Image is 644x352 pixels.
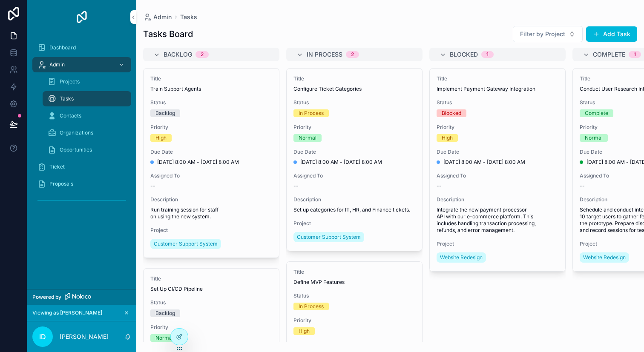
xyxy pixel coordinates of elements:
span: Status [293,292,415,299]
div: scrollable content [27,34,136,218]
span: Website Redesign [440,254,483,261]
span: Priority [437,124,558,131]
span: Status [150,299,272,306]
div: Blocked [442,109,461,117]
span: Organizations [60,129,93,136]
span: Description [150,196,272,203]
span: Status [437,99,558,106]
span: Run training session for staff on using the new system. [150,206,272,220]
span: Assigned To [150,172,272,179]
span: Project [293,220,415,227]
div: Backlog [155,109,175,117]
a: Ticket [32,159,131,175]
div: Backlog [155,309,175,317]
div: High [155,134,167,142]
span: Contacts [60,112,81,119]
span: Website Redesign [583,254,626,261]
a: TitleConfigure Ticket CategoriesStatusIn ProcessPriorityNormalDue Date[DATE] 8:00 AM - [DATE] 8:0... [286,68,423,251]
span: Customer Support System [297,234,361,240]
a: Powered by [27,289,136,305]
span: Backlog [164,50,192,59]
span: Description [437,196,558,203]
a: Contacts [43,108,131,123]
span: Status [293,99,415,106]
span: -- [580,183,585,189]
a: TitleTrain Support AgentsStatusBacklogPriorityHighDue Date[DATE] 8:00 AM - [DATE] 8:00 AMAssigned... [143,68,279,258]
span: Tasks [60,95,74,102]
span: Title [293,269,415,275]
a: Tasks [180,13,197,21]
a: Organizations [43,125,131,140]
span: Admin [49,61,65,68]
button: Add Task [586,26,637,42]
h1: Tasks Board [143,28,193,40]
span: Configure Ticket Categories [293,86,415,92]
a: Customer Support System [293,232,364,242]
span: Description [293,196,415,203]
div: 2 [351,51,354,58]
span: Title [437,75,558,82]
div: Normal [299,134,316,142]
span: [DATE] 8:00 AM - [DATE] 8:00 AM [300,159,382,166]
a: Admin [32,57,131,72]
span: Priority [150,324,272,331]
span: Opportunities [60,146,92,153]
div: High [299,327,310,335]
span: Priority [293,317,415,324]
div: Complete [585,109,608,117]
span: Title [293,75,415,82]
span: [DATE] 8:00 AM - [DATE] 8:00 AM [157,159,239,166]
a: Opportunities [43,142,131,157]
span: Title [150,75,272,82]
span: Powered by [32,294,61,300]
a: Admin [143,13,172,21]
span: Priority [293,124,415,131]
div: Normal [155,334,173,342]
span: Assigned To [437,172,558,179]
div: Normal [585,134,603,142]
div: High [442,134,453,142]
span: Due Date [293,149,415,155]
span: Project [437,240,558,247]
div: 1 [486,51,489,58]
span: -- [150,183,155,189]
span: Customer Support System [154,240,218,247]
span: Viewing as [PERSON_NAME] [32,309,102,316]
span: Title [150,275,272,282]
span: Set Up CI/CD Pipeline [150,286,272,292]
span: Priority [150,124,272,131]
span: Complete [593,50,625,59]
p: [PERSON_NAME] [60,332,109,341]
span: Due Date [150,149,272,155]
a: Dashboard [32,40,131,55]
div: In Process [299,303,324,310]
span: Assigned To [293,172,415,179]
a: Customer Support System [150,239,221,249]
a: Website Redesign [580,252,629,263]
span: Blocked [450,50,478,59]
span: Filter by Project [520,30,565,38]
div: 1 [634,51,636,58]
span: Dashboard [49,44,76,51]
span: Define MVP Features [293,279,415,286]
span: Implement Payment Gateway Integration [437,86,558,92]
span: In Process [307,50,342,59]
span: Admin [153,13,172,21]
a: Tasks [43,91,131,106]
span: Projects [60,78,80,85]
span: ID [39,332,46,342]
span: Status [150,99,272,106]
div: 2 [201,51,204,58]
a: Website Redesign [437,252,486,263]
span: Due Date [437,149,558,155]
div: In Process [299,109,324,117]
img: App logo [75,10,89,24]
span: Set up categories for IT, HR, and Finance tickets. [293,206,415,213]
span: Project [150,227,272,234]
span: Train Support Agents [150,86,272,92]
a: TitleImplement Payment Gateway IntegrationStatusBlockedPriorityHighDue Date[DATE] 8:00 AM - [DATE... [429,68,566,272]
a: Projects [43,74,131,89]
span: Integrate the new payment processor API with our e-commerce platform. This includes handling tran... [437,206,558,234]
